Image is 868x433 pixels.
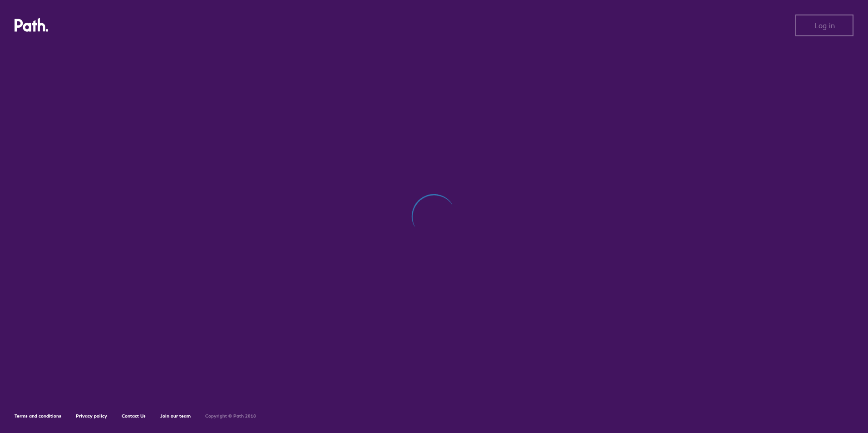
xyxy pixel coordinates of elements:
[15,413,61,419] a: Terms and conditions
[160,413,191,419] a: Join our team
[76,413,107,419] a: Privacy policy
[205,413,256,419] h6: Copyright © Path 2018
[814,21,835,30] span: Log in
[795,15,853,36] button: Log in
[122,413,146,419] a: Contact Us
